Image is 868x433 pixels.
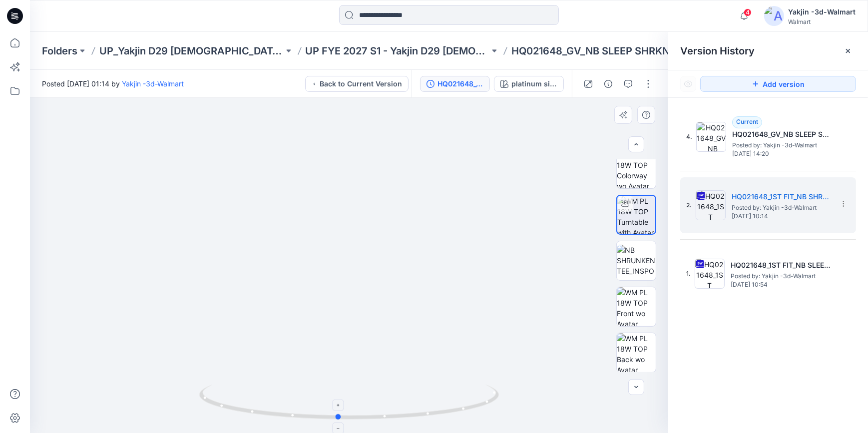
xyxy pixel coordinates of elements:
img: eyJhbGciOiJIUzI1NiIsImtpZCI6IjAiLCJzbHQiOiJzZXMiLCJ0eXAiOiJKV1QifQ.eyJkYXRhIjp7InR5cGUiOiJzdG9yYW... [84,0,614,433]
span: 4 [744,8,752,16]
img: HQ021648_1ST FIT_NB SHRUNKEN TEE AND SHORT_TEE [696,190,726,220]
img: WM PL 18W TOP Back wo Avatar [617,333,656,372]
span: [DATE] 10:54 [731,281,831,288]
h5: HQ021648_1ST FIT_NB SLEEP SHRKN SHORT SET_SHORT [731,259,831,271]
img: HQ021648_1ST FIT_NB SLEEP SHRKN SHORT SET_SHORT [695,259,725,289]
span: [DATE] 10:14 [732,213,832,220]
span: Posted [DATE] 01:14 by [42,78,184,89]
div: Walmart [788,18,856,25]
h5: HQ021648_1ST FIT_NB SHRUNKEN TEE AND SHORT_TEE [732,191,832,203]
button: Close [844,47,852,55]
a: Folders [42,44,77,58]
a: UP_Yakjin D29 [DEMOGRAPHIC_DATA] Sleep [99,44,284,58]
div: Yakjin -3d-Walmart [788,6,856,18]
a: UP FYE 2027 S1 - Yakjin D29 [DEMOGRAPHIC_DATA] Sleepwear [306,44,490,58]
span: 2. [686,201,692,210]
div: HQ021648_1ST FIT_NB SHRUNKEN TEE AND SHORT_TEE [437,78,483,89]
span: 4. [686,132,692,141]
span: [DATE] 14:20 [732,150,832,157]
span: Posted by: Yakjin -3d-Walmart [732,203,832,213]
img: WM PL 18W TOP Colorway wo Avatar [617,149,656,188]
span: Posted by: Yakjin -3d-Walmart [731,271,831,281]
span: 1. [686,269,691,278]
button: Back to Current Version [305,76,409,92]
img: WM PL 18W TOP Front wo Avatar [617,287,656,326]
img: NB SHRUNKEN TEE_INSPO [617,245,656,276]
img: HQ021648_GV_NB SLEEP SHRKN SHORT SET_SHORT [696,122,726,152]
button: platinum silver [494,76,564,92]
span: Current [736,118,758,125]
h5: HQ021648_GV_NB SLEEP SHRKN SHORT SET_SHORT [732,128,832,140]
p: HQ021648_GV_NB SLEEP SHRKN SHORT SET_SHORT [511,44,696,58]
img: avatar [764,6,784,26]
div: platinum silver [511,78,557,89]
button: HQ021648_1ST FIT_NB SHRUNKEN TEE AND SHORT_TEE [420,76,490,92]
button: Add version [700,76,856,92]
a: Yakjin -3d-Walmart [122,79,184,88]
button: Show Hidden Versions [680,76,696,92]
button: Details [600,76,616,92]
span: Posted by: Yakjin -3d-Walmart [732,140,832,150]
span: Version History [680,45,755,57]
img: WM PL 18W TOP Turntable with Avatar [617,196,655,234]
